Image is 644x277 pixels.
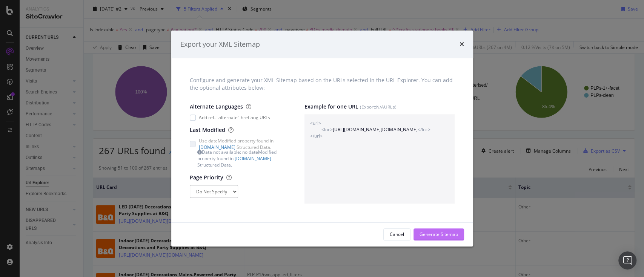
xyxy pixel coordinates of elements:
[310,133,449,139] span: </url>
[420,231,458,238] div: Generate Sitemap
[413,228,464,240] button: Generate Sitemap
[171,31,473,247] div: modal
[460,40,464,49] div: times
[235,155,271,162] a: [DOMAIN_NAME]
[190,103,251,110] label: Alternate Languages
[417,127,430,133] span: </loc>
[180,40,260,49] div: Export your XML Sitemap
[190,174,232,181] label: Page Priority
[199,144,235,151] a: [DOMAIN_NAME]
[199,138,290,151] span: Use dateModified property found in Structured Data.
[190,77,455,92] div: Configure and generate your XML Sitemap based on the URLs selected in the URL Explorer. You can a...
[304,103,454,110] label: Example for one URL
[360,104,396,110] small: (Export: N/A URLs)
[333,127,417,133] span: [URL][DOMAIN_NAME][DOMAIN_NAME]
[197,149,290,168] div: Data not available: no dateModified property found in Structured Data.
[321,127,333,133] span: <loc>
[618,251,636,269] div: Open Intercom Messenger
[190,127,234,134] label: Last Modified
[390,231,404,238] div: Cancel
[199,114,270,121] span: Add rel="alternate" hreflang URLs
[383,228,410,240] button: Cancel
[310,120,449,126] span: <url>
